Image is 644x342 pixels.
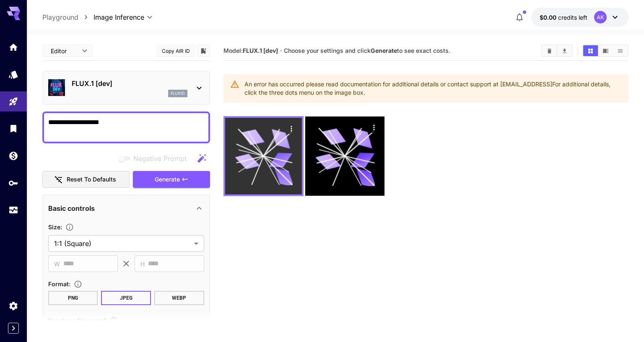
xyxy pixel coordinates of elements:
div: Actions [285,122,298,135]
p: flux1d [171,91,185,96]
b: FLUX.1 [dev] [243,47,278,54]
span: 1:1 (Square) [54,238,191,249]
span: H [140,259,145,269]
div: API Keys [8,178,18,188]
div: Library [8,123,18,134]
span: Negative Prompt [133,153,187,163]
button: $0.00AK [531,8,628,27]
div: Actions [367,121,380,133]
button: Expand sidebar [8,323,19,334]
div: $0.00 [540,13,587,22]
button: Show images in list view [613,45,628,56]
button: Download All [557,45,572,56]
button: Copy AIR ID [157,45,195,57]
div: Settings [8,301,18,311]
div: AK [594,11,607,23]
span: $0.00 [540,14,558,21]
button: Adjust the dimensions of the generated image by specifying its width and height in pixels, or sel... [62,223,77,231]
div: Show images in grid viewShow images in video viewShow images in list view [582,44,628,57]
span: Negative prompts are not compatible with the selected model. [117,153,193,163]
div: FLUX.1 [dev]flux1d [48,75,204,101]
nav: breadcrumb [42,12,93,22]
a: Playground [42,12,78,22]
div: Wallet [8,150,18,161]
span: Choose your settings and click to see exact costs. [284,47,450,54]
span: Model: [223,47,278,54]
p: · [280,46,282,56]
div: An error has occurred please read documentation for additional details or contact support at [EMA... [244,77,622,100]
span: Generate [155,174,180,185]
div: Home [8,42,18,52]
button: Add to library [200,46,207,56]
button: Reset to defaults [42,171,130,188]
p: FLUX.1 [dev] [72,78,187,88]
button: PNG [48,291,98,305]
p: Basic controls [48,203,95,213]
div: Basic controls [48,198,204,218]
button: Clear Images [542,45,557,56]
button: Generate [133,171,210,188]
button: Choose the file format for the output image. [70,280,86,288]
div: Playground [8,96,18,107]
div: Usage [8,205,18,215]
button: JPEG [101,291,151,305]
span: Format : [48,280,70,288]
button: Show images in grid view [583,45,598,56]
span: credits left [558,14,587,21]
span: Image Inference [93,12,144,22]
b: Generate [371,47,397,54]
div: Clear ImagesDownload All [541,44,573,57]
span: Size : [48,223,62,231]
button: WEBP [154,291,204,305]
button: Show images in video view [598,45,613,56]
div: Models [8,69,18,80]
span: W [54,259,60,269]
span: Editor [51,47,77,55]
